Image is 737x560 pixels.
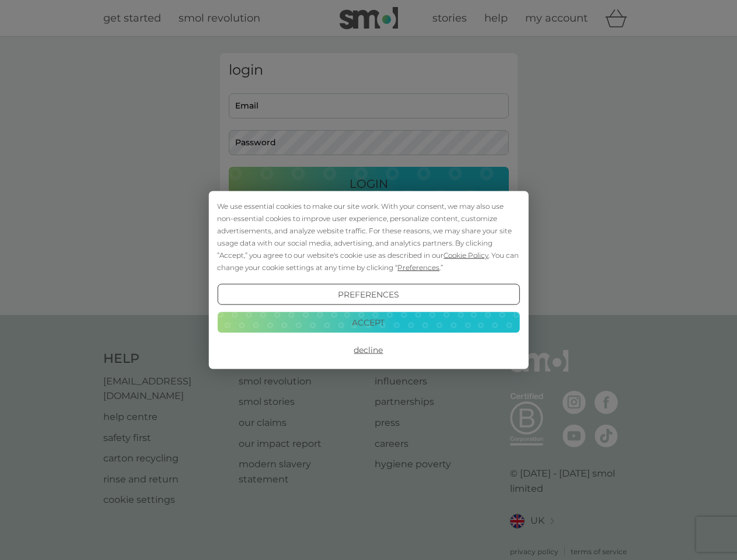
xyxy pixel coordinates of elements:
[217,311,519,332] button: Accept
[208,191,528,369] div: Cookie Consent Prompt
[217,339,519,360] button: Decline
[443,251,488,260] span: Cookie Policy
[217,284,519,305] button: Preferences
[217,200,519,274] div: We use essential cookies to make our site work. With your consent, we may also use non-essential ...
[397,263,439,272] span: Preferences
